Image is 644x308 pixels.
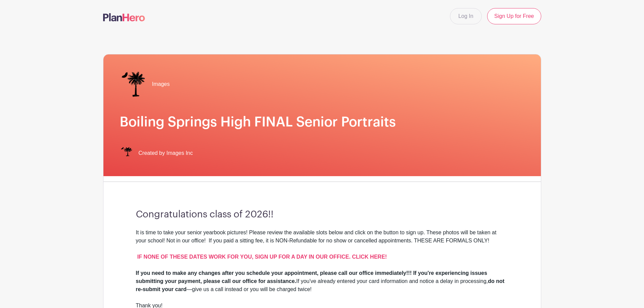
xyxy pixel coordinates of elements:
[137,254,387,260] a: IF NONE OF THESE DATES WORK FOR YOU, SIGN UP FOR A DAY IN OUR OFFICE. CLICK HERE!
[136,270,487,284] strong: If you need to make any changes after you schedule your appointment, please call our office immed...
[136,229,508,269] div: It is time to take your senior yearbook pictures! Please review the available slots below and cli...
[152,80,170,88] span: Images
[139,149,193,157] span: Created by Images Inc
[136,278,505,292] strong: do not re-submit your card
[136,209,508,220] h3: Congratulations class of 2026!!
[120,114,525,130] h1: Boiling Springs High FINAL Senior Portraits
[136,269,508,302] div: If you've already entered your card information and notice a delay in processing, —give us a call...
[120,71,147,98] img: IMAGES%20logo%20transparenT%20PNG%20s.png
[487,8,541,24] a: Sign Up for Free
[103,13,145,21] img: logo-507f7623f17ff9eddc593b1ce0a138ce2505c220e1c5a4e2b4648c50719b7d32.svg
[120,146,133,160] img: IMAGES%20logo%20transparenT%20PNG%20s.png
[450,8,482,24] a: Log In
